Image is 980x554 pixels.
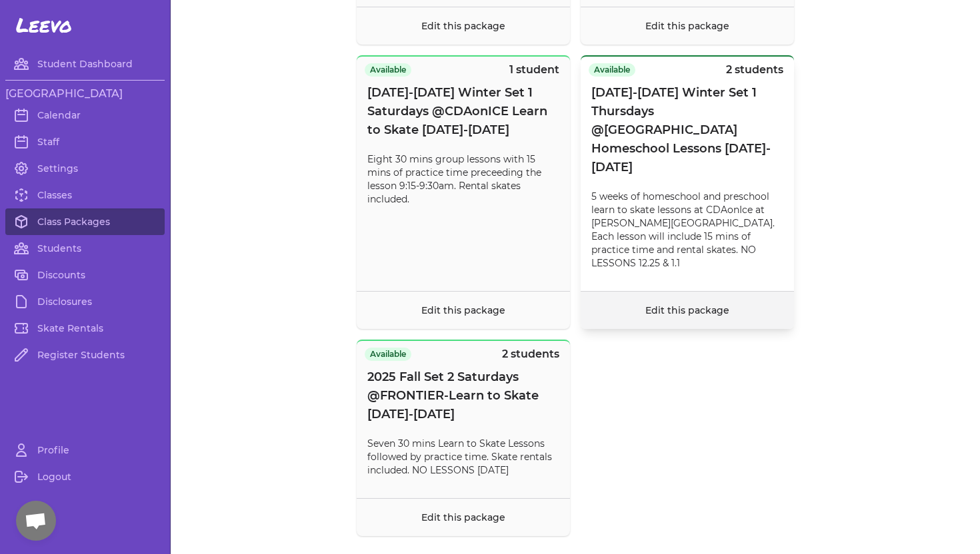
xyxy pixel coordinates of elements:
[502,346,559,362] p: 2 students
[5,437,165,463] a: Profile
[421,304,505,316] a: Edit this package
[421,511,505,523] a: Edit this package
[5,235,165,262] a: Students
[365,63,411,77] span: Available
[726,62,783,78] p: 2 students
[5,208,165,235] a: Class Packages
[357,55,570,329] button: Available1 student[DATE]-[DATE] Winter Set 1 Saturdays @CDAonICE Learn to Skate [DATE]-[DATE]Eigh...
[5,315,165,342] a: Skate Rentals
[365,348,411,361] span: Available
[591,83,783,176] span: [DATE]-[DATE] Winter Set 1 Thursdays @[GEOGRAPHIC_DATA] Homeschool Lessons [DATE]-[DATE]
[5,288,165,315] a: Disclosures
[509,62,559,78] p: 1 student
[591,190,783,270] p: 5 weeks of homeschool and preschool learn to skate lessons at CDAonIce at [PERSON_NAME][GEOGRAPHI...
[367,83,559,139] span: [DATE]-[DATE] Winter Set 1 Saturdays @CDAonICE Learn to Skate [DATE]-[DATE]
[645,304,729,316] a: Edit this package
[5,86,165,102] h3: [GEOGRAPHIC_DATA]
[5,463,165,490] a: Logout
[5,182,165,208] a: Classes
[581,55,794,329] button: Available2 students[DATE]-[DATE] Winter Set 1 Thursdays @[GEOGRAPHIC_DATA] Homeschool Lessons [DA...
[5,155,165,182] a: Settings
[589,63,635,77] span: Available
[645,20,729,32] a: Edit this package
[5,262,165,288] a: Discounts
[357,340,570,536] button: Available2 students2025 Fall Set 2 Saturdays @FRONTIER-Learn to Skate [DATE]-[DATE]Seven 30 mins ...
[367,368,559,423] span: 2025 Fall Set 2 Saturdays @FRONTIER-Learn to Skate [DATE]-[DATE]
[421,20,505,32] a: Edit this package
[16,501,56,541] div: Open chat
[5,102,165,129] a: Calendar
[367,152,559,206] p: Eight 30 mins group lessons with 15 mins of practice time preceeding the lesson 9:15-9:30am. Rent...
[16,13,72,37] span: Leevo
[5,342,165,368] a: Register Students
[5,129,165,155] a: Staff
[5,51,165,77] a: Student Dashboard
[367,437,559,477] p: Seven 30 mins Learn to Skate Lessons followed by practice time. Skate rentals included. NO LESSON...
